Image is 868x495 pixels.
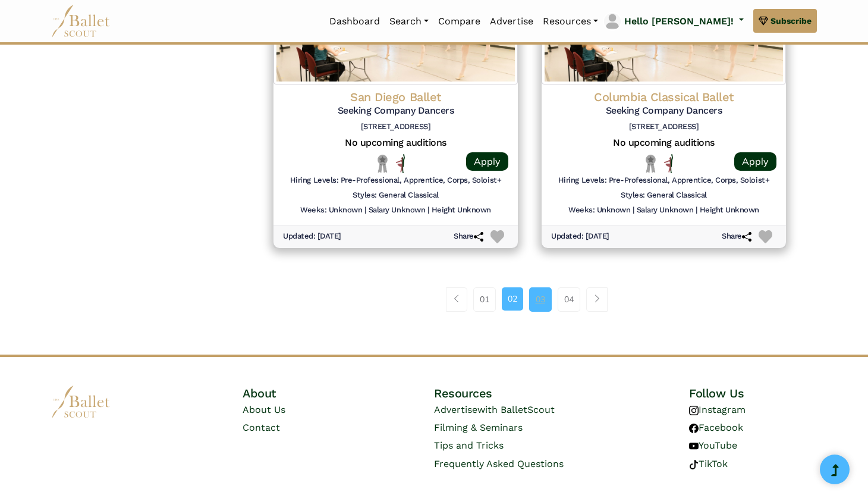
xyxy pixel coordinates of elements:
[466,152,508,171] a: Apply
[353,190,439,200] h6: Styles: General Classical
[51,386,111,418] img: logo
[551,231,609,242] h6: Updated: [DATE]
[558,287,580,311] a: 04
[477,404,555,415] span: with BalletScout
[454,231,483,242] h6: Share
[689,422,743,433] a: Facebook
[283,89,508,105] h4: San Diego Ballet
[364,205,366,215] h6: |
[689,424,699,433] img: facebook logo
[385,9,433,34] a: Search
[432,205,491,215] h6: Height Unknown
[433,9,485,34] a: Compare
[434,422,523,433] a: Filming & Seminars
[485,9,538,34] a: Advertise
[551,89,776,105] h4: Columbia Classical Ballet
[375,154,390,173] img: Local
[551,137,776,149] h5: No upcoming auditions
[434,440,504,451] a: Tips and Tricks
[290,176,501,186] h6: Hiring Levels: Pre-Professional, Apprentice, Corps, Soloist+
[243,422,280,433] a: Contact
[689,404,746,415] a: Instagram
[689,386,817,401] h4: Follow Us
[243,386,370,401] h4: About
[689,441,699,451] img: youtube logo
[603,12,744,31] a: profile picture Hello [PERSON_NAME]!
[637,205,693,215] h6: Salary Unknown
[446,287,614,311] nav: Page navigation example
[689,460,699,469] img: tiktok logo
[473,287,496,311] a: 01
[369,205,425,215] h6: Salary Unknown
[427,205,429,215] h6: |
[434,404,555,415] a: Advertisewith BalletScout
[551,122,776,132] h6: [STREET_ADDRESS]
[502,287,523,310] a: 02
[689,440,737,451] a: YouTube
[490,230,504,244] img: Heart
[604,13,621,30] img: profile picture
[325,9,385,34] a: Dashboard
[722,231,751,242] h6: Share
[283,231,341,242] h6: Updated: [DATE]
[700,205,759,215] h6: Height Unknown
[624,14,734,29] p: Hello [PERSON_NAME]!
[621,190,707,200] h6: Styles: General Classical
[434,458,564,469] a: Frequently Asked Questions
[243,404,285,415] a: About Us
[770,14,812,27] span: Subscribe
[529,287,552,311] a: 03
[434,386,625,401] h4: Resources
[538,9,603,34] a: Resources
[689,406,699,415] img: instagram logo
[643,154,658,173] img: Local
[283,105,508,117] h5: Seeking Company Dancers
[551,105,776,117] h5: Seeking Company Dancers
[759,230,772,244] img: Heart
[753,9,817,33] a: Subscribe
[633,205,634,215] h6: |
[283,122,508,132] h6: [STREET_ADDRESS]
[283,137,508,149] h5: No upcoming auditions
[300,205,362,215] h6: Weeks: Unknown
[734,152,776,171] a: Apply
[396,154,405,173] img: All
[568,205,630,215] h6: Weeks: Unknown
[696,205,697,215] h6: |
[664,154,673,173] img: All
[689,458,728,469] a: TikTok
[558,176,769,186] h6: Hiring Levels: Pre-Professional, Apprentice, Corps, Soloist+
[759,14,768,27] img: gem.svg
